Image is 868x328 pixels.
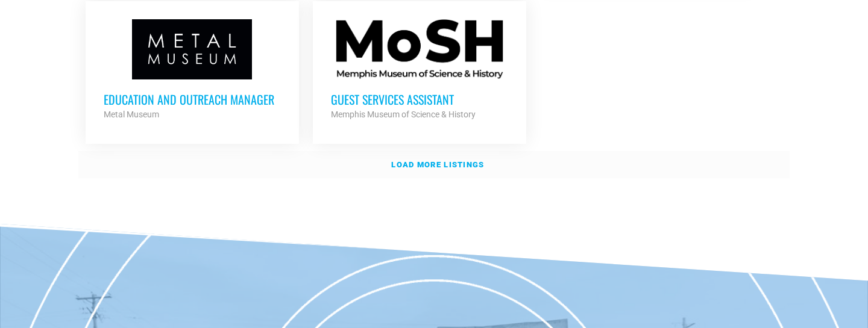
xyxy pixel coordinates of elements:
[104,91,281,107] h3: Education and Outreach Manager
[78,151,790,179] a: Load more listings
[313,1,526,140] a: Guest Services Assistant Memphis Museum of Science & History
[331,110,476,119] strong: Memphis Museum of Science & History
[391,160,484,169] strong: Load more listings
[331,91,508,107] h3: Guest Services Assistant
[104,110,159,119] strong: Metal Museum
[86,1,299,140] a: Education and Outreach Manager Metal Museum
